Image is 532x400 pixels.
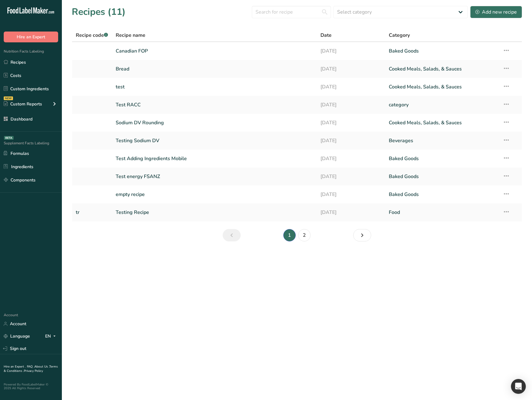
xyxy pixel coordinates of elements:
[116,170,313,183] a: Test energy FSANZ
[353,229,371,241] a: Next page
[116,98,313,111] a: Test RACC
[320,32,332,39] span: Date
[470,6,522,18] button: Add new recipe
[24,369,43,373] a: Privacy Policy
[320,62,381,75] a: [DATE]
[389,98,495,111] a: category
[76,206,108,219] a: tr
[4,364,58,373] a: Terms & Conditions .
[116,188,313,201] a: empty recipe
[320,170,381,183] a: [DATE]
[45,333,58,340] div: EN
[4,136,14,140] div: BETA
[4,32,58,42] button: Hire an Expert
[475,8,517,16] div: Add new recipe
[223,229,241,241] a: Previous page
[320,45,381,57] a: [DATE]
[252,6,331,18] input: Search for recipe
[320,188,381,201] a: [DATE]
[389,170,495,183] a: Baked Goods
[389,134,495,147] a: Beverages
[389,32,410,39] span: Category
[116,116,313,129] a: Sodium DV Rounding
[320,80,381,93] a: [DATE]
[320,134,381,147] a: [DATE]
[320,206,381,219] a: [DATE]
[298,229,311,241] a: Page 2.
[116,62,313,75] a: Bread
[389,116,495,129] a: Cooked Meals, Salads, & Sauces
[27,364,34,369] a: FAQ .
[320,98,381,111] a: [DATE]
[76,32,108,39] span: Recipe code
[72,5,126,19] h1: Recipes (11)
[4,364,26,369] a: Hire an Expert .
[389,188,495,201] a: Baked Goods
[511,379,526,394] div: Open Intercom Messenger
[4,101,42,107] div: Custom Reports
[389,62,495,75] a: Cooked Meals, Salads, & Sauces
[320,116,381,129] a: [DATE]
[34,364,49,369] a: About Us .
[320,152,381,165] a: [DATE]
[116,134,313,147] a: Testing Sodium DV
[389,80,495,93] a: Cooked Meals, Salads, & Sauces
[389,45,495,57] a: Baked Goods
[116,206,313,219] a: Testing Recipe
[4,96,13,100] div: NEW
[4,331,30,342] a: Language
[116,32,145,39] span: Recipe name
[116,80,313,93] a: test
[116,152,313,165] a: Test Adding Ingredients Mobile
[116,45,313,57] a: Canadian FOP
[4,383,58,390] div: Powered By FoodLabelMaker © 2025 All Rights Reserved
[389,152,495,165] a: Baked Goods
[389,206,495,219] a: Food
